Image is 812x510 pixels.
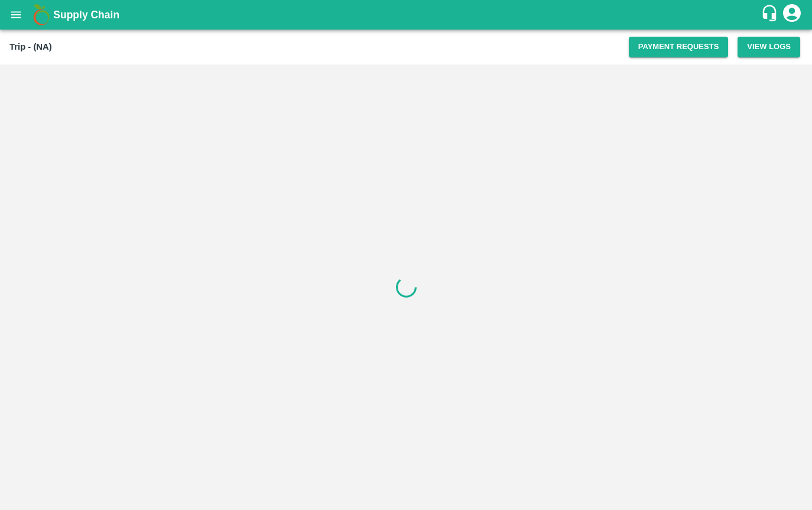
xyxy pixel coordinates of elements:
b: Trip - (NA) [9,42,52,51]
button: open drawer [2,1,30,28]
button: Payment Requests [629,37,729,57]
b: Supply Chain [53,9,119,21]
div: account of current user [781,2,803,27]
img: logo [30,3,53,27]
button: View Logs [738,37,800,57]
div: customer-support [761,4,781,25]
a: Supply Chain [53,7,761,23]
